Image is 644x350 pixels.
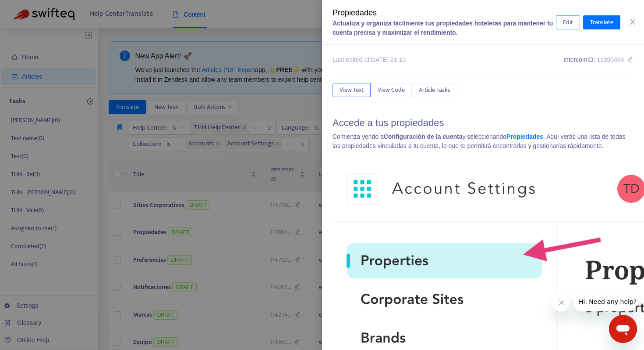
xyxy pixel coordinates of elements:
[626,18,639,26] button: Close
[412,83,457,97] button: Article Tasks
[563,55,633,65] div: Intercom ID:
[378,85,405,95] span: View Code
[556,15,580,29] button: Edit
[552,294,570,311] iframe: Close message
[419,85,450,95] span: Article Tasks
[333,55,406,65] div: Last edited at [DATE] 21:10
[340,85,364,95] span: View Text
[590,18,613,27] span: Translate
[384,133,463,140] b: Configuración de la cuenta
[371,83,412,97] button: View Code
[333,117,633,129] h1: Accede a tus propiedades
[583,15,620,29] button: Translate
[573,292,637,311] iframe: Message from company
[563,18,573,27] span: Edit
[333,7,556,19] div: Propiedades
[333,132,633,151] p: Comienza yendo a y seleccionando . Aquí verás una lista de todas las propiedades vinculadas a tu ...
[506,133,543,140] a: Propiedades
[629,18,636,25] span: close
[333,83,371,97] button: View Text
[597,56,624,63] span: 11390464
[333,19,556,37] div: Actualiza y organiza fácilmente tus propiedades hoteleras para mantener tu cuenta precisa y maxim...
[609,315,637,343] iframe: Button to launch messaging window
